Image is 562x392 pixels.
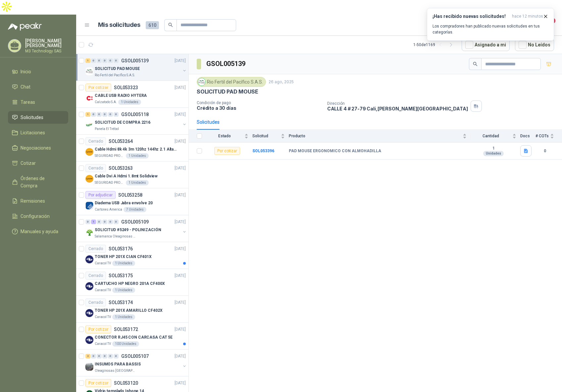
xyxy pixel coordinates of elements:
a: Remisiones [8,195,68,207]
p: [DATE] [175,58,186,64]
p: GSOL005118 [121,112,149,117]
p: Rio Fertil del Pacífico S.A.S. [95,73,135,78]
p: Calzatodo S.A. [95,99,117,105]
p: SOL053323 [114,85,138,90]
p: TONER HP 201X AMARILLO CF402X [95,307,163,314]
span: search [473,62,478,66]
div: 0 [114,58,119,63]
div: Cerrado [85,137,106,145]
span: Chat [21,83,30,91]
div: 0 [108,112,113,117]
img: Company Logo [85,336,93,344]
th: Solicitud [252,130,289,143]
p: Oleaginosas [GEOGRAPHIC_DATA][PERSON_NAME] [95,368,136,373]
p: Caracol TV [95,261,111,266]
p: Salamanca Oleaginosas SAS [95,234,136,239]
p: SEGURIDAD PROVISER LTDA [95,180,125,185]
a: Cotizar [8,157,68,169]
span: Estado [206,134,243,138]
div: 0 [97,112,102,117]
div: Por cotizar [85,379,111,387]
p: Dirección [327,101,468,106]
p: CABLE USB RADIO HYTERA [95,93,147,99]
span: Negociaciones [21,144,51,152]
p: GSOL005139 [121,58,149,63]
div: 0 [102,112,107,117]
div: 0 [97,58,102,63]
img: Company Logo [85,363,93,371]
th: Cantidad [471,130,520,143]
button: 4 [542,19,554,31]
p: SOL053264 [109,139,133,144]
p: [DATE] [175,138,186,145]
img: Company Logo [198,78,205,86]
p: CARTUCHO HP NEGRO 201A CF400X [95,281,165,287]
div: 0 [91,112,96,117]
div: 7 Unidades [124,207,146,212]
span: Remisiones [21,197,45,205]
p: [DATE] [175,380,186,386]
div: Cerrado [85,245,106,253]
span: Solicitudes [21,114,43,121]
h3: ¡Has recibido nuevas solicitudes! [433,14,509,19]
p: SOL053172 [114,327,138,332]
div: 0 [97,220,102,224]
img: Company Logo [85,94,93,102]
a: Manuales y ayuda [8,225,68,238]
div: Rio Fertil del Pacífico S.A.S. [197,77,266,87]
div: 0 [97,354,102,359]
p: [DATE] [175,165,186,171]
div: Por adjudicar [85,191,116,199]
img: Company Logo [85,255,93,263]
a: CerradoSOL053175[DATE] Company LogoCARTUCHO HP NEGRO 201A CF400XCaracol TV1 Unidades [76,269,188,296]
p: CONECTOR RJ45 CON CARCASA CAT 5E [95,334,173,341]
div: 1 Unidades [118,99,141,105]
th: # COTs [536,130,562,143]
p: INSUMOS PARA BASSIS [95,361,141,367]
a: SOL053396 [252,149,274,153]
p: M3 Technology SAS [25,49,68,53]
div: Por cotizar [85,84,111,92]
div: 1 Unidades [126,180,149,185]
div: 0 [85,220,90,224]
p: Los compradores han publicado nuevas solicitudes en tus categorías. [433,23,548,35]
span: Tareas [21,98,35,106]
p: SOLICITUD #5249 - POLINIZACIÓN [95,227,161,233]
p: Condición de pago [197,100,322,105]
div: 1 Unidades [112,314,135,320]
div: 0 [102,58,107,63]
p: [DATE] [175,326,186,333]
a: 1 0 0 0 0 0 GSOL005118[DATE] Company LogoSOLICITUD DE COMPRA 2216Panela El Trébol [85,110,187,132]
div: 0 [108,354,113,359]
h3: GSOL005139 [206,59,246,69]
a: 1 0 0 0 0 0 GSOL005139[DATE] Company LogoSOLICITUD PAD MOUSERio Fertil del Pacífico S.A.S. [85,57,187,78]
div: 0 [114,220,119,224]
a: 2 0 0 0 0 0 GSOL005107[DATE] Company LogoINSUMOS PARA BASSISOleaginosas [GEOGRAPHIC_DATA][PERSON_... [85,352,187,373]
p: SOLICITUD DE COMPRA 2216 [95,119,150,126]
a: CerradoSOL053263[DATE] Company LogoCable Dvi A Hdmi 1.8mt SolidviewSEGURIDAD PROVISER LTDA1 Unidades [76,162,188,188]
p: [DATE] [175,219,186,225]
p: Caracol TV [95,314,111,320]
p: CALLE 4 # 27-79 Cali , [PERSON_NAME][GEOGRAPHIC_DATA] [327,106,468,111]
span: Órdenes de Compra [21,175,62,189]
img: Company Logo [85,148,93,156]
p: Panela El Trébol [95,126,119,132]
img: Company Logo [85,67,93,75]
p: TONER HP 201X CIAN CF401X [95,254,152,260]
span: Configuración [21,213,50,220]
p: Caracol TV [95,341,111,347]
p: [DATE] [175,246,186,252]
th: Docs [520,130,536,143]
th: Producto [289,130,471,143]
div: 0 [102,220,107,224]
div: 1 Unidades [126,153,149,159]
span: Producto [289,134,461,138]
p: [DATE] [175,273,186,279]
p: SOL053258 [118,193,142,197]
b: 1 [471,146,516,151]
img: Logo peakr [8,23,42,31]
p: SOL053176 [109,246,133,251]
p: GSOL005107 [121,354,149,359]
p: SOL053175 [109,273,133,278]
